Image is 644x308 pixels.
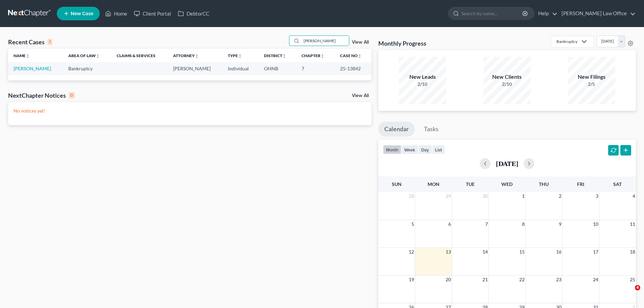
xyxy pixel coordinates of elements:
[195,54,199,58] i: unfold_more
[629,276,636,284] span: 25
[632,192,636,200] span: 4
[69,92,75,98] div: 0
[521,192,525,200] span: 1
[352,93,369,98] a: View All
[102,7,130,20] a: Home
[71,11,93,16] span: New Case
[577,181,584,187] span: Fri
[222,62,259,75] td: Individual
[555,248,562,256] span: 16
[238,54,242,58] i: unfold_more
[555,276,562,284] span: 23
[96,54,100,58] i: unfold_more
[482,248,488,256] span: 14
[174,7,213,20] a: DebtorCC
[466,181,475,187] span: Tue
[26,54,30,58] i: unfold_more
[173,53,199,58] a: Attorneyunfold_more
[401,145,418,154] button: week
[296,62,335,75] td: 7
[282,54,286,58] i: unfold_more
[352,40,369,45] a: View All
[501,181,512,187] span: Wed
[358,54,362,58] i: unfold_more
[392,181,402,187] span: Sun
[259,62,296,75] td: OHNB
[14,108,366,114] p: No notices yet!
[228,53,242,58] a: Typeunfold_more
[568,81,615,88] div: 2/5
[428,181,439,187] span: Mon
[483,81,531,88] div: 2/10
[63,62,111,75] td: Bankruptcy
[445,248,452,256] span: 13
[613,181,622,187] span: Sat
[556,39,577,44] div: Bankruptcy
[130,7,174,20] a: Client Portal
[592,276,599,284] span: 24
[635,285,640,290] span: 4
[302,36,349,46] input: Search by name...
[14,53,30,58] a: Nameunfold_more
[592,220,599,228] span: 10
[519,248,525,256] span: 15
[483,73,531,81] div: New Clients
[629,248,636,256] span: 18
[8,38,52,46] div: Recent Cases
[14,66,51,71] a: [PERSON_NAME]
[482,192,488,200] span: 30
[448,220,452,228] span: 6
[47,39,52,45] div: 1
[8,91,75,99] div: NextChapter Notices
[521,220,525,228] span: 8
[378,39,426,47] h3: Monthly Progress
[484,220,488,228] span: 7
[558,192,562,200] span: 2
[432,145,445,154] button: list
[383,145,401,154] button: month
[418,145,432,154] button: day
[445,192,452,200] span: 29
[592,248,599,256] span: 17
[408,192,415,200] span: 28
[595,192,599,200] span: 3
[558,220,562,228] span: 9
[408,276,415,284] span: 19
[399,81,446,88] div: 2/10
[340,53,362,58] a: Case Nounfold_more
[320,54,325,58] i: unfold_more
[168,62,222,75] td: [PERSON_NAME]
[558,7,636,20] a: [PERSON_NAME] Law Office
[378,122,415,137] a: Calendar
[568,73,615,81] div: New Filings
[408,248,415,256] span: 12
[111,49,168,62] th: Claims & Services
[411,220,415,228] span: 5
[539,181,549,187] span: Thu
[496,160,518,167] h2: [DATE]
[399,73,446,81] div: New Leads
[482,276,488,284] span: 21
[535,7,557,20] a: Help
[519,276,525,284] span: 22
[629,220,636,228] span: 11
[302,53,325,58] a: Chapterunfold_more
[621,285,637,301] iframe: Intercom live chat
[418,122,445,137] a: Tasks
[461,7,523,20] input: Search by name...
[68,53,100,58] a: Area of Lawunfold_more
[335,62,372,75] td: 25-13842
[264,53,286,58] a: Districtunfold_more
[445,276,452,284] span: 20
